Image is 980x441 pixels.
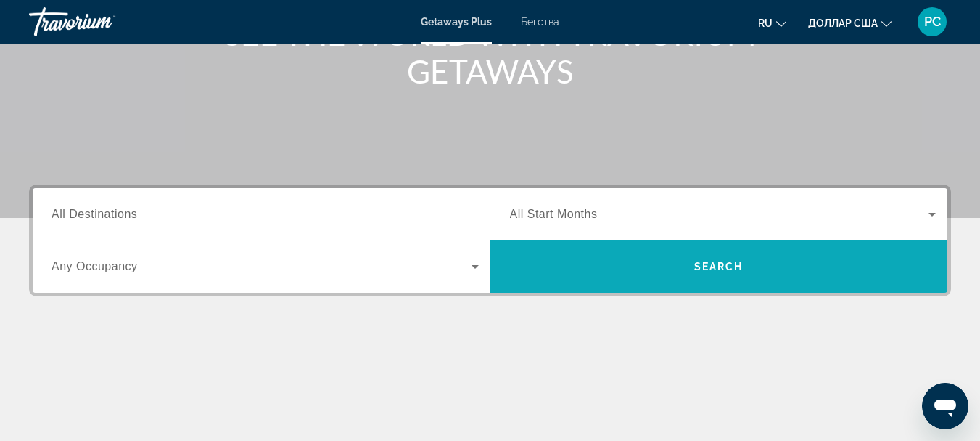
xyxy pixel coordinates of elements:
font: РС [924,14,941,29]
span: Any Occupancy [52,260,138,272]
font: ru [758,17,773,29]
span: All Start Months [510,208,598,220]
h1: SEE THE WORLD WITH TRAVORIUM GETAWAYS [218,15,762,90]
button: Изменить язык [758,12,786,33]
button: Изменить валюту [808,12,892,33]
span: Search [694,261,744,272]
button: Поиск [490,240,948,293]
a: Бегства [521,16,559,28]
font: доллар США [808,17,878,29]
button: Меню пользователя [913,7,951,37]
span: All Destinations [52,208,137,220]
input: Выберите пункт назначения [52,206,479,224]
div: Виджет поиска [33,188,947,293]
iframe: Кнопка запуска окна обмена сообщениями [922,383,968,429]
a: Травориум [29,3,174,41]
a: Getaways Plus [421,16,492,28]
